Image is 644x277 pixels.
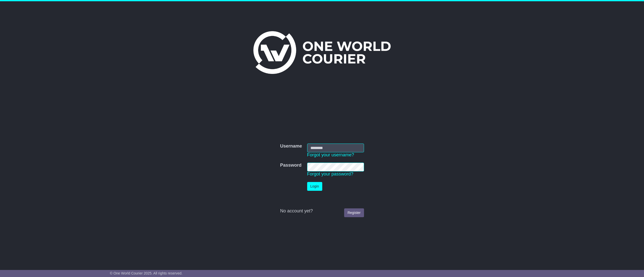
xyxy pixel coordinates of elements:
[307,171,353,176] a: Forgot your password?
[280,163,301,168] label: Password
[280,208,364,214] div: No account yet?
[344,208,364,217] a: Register
[280,144,302,149] label: Username
[253,31,391,74] img: One World
[307,152,354,157] a: Forgot your username?
[307,182,322,191] button: Login
[110,271,183,275] span: © One World Courier 2025. All rights reserved.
